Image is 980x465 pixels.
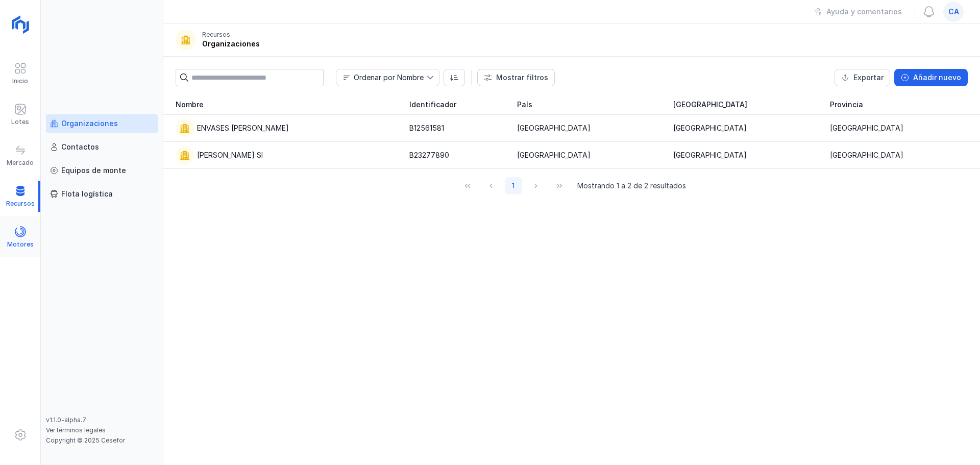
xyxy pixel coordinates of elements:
span: Provincia [830,100,863,110]
button: Exportar [835,69,890,86]
div: B23277890 [409,150,449,160]
div: Contactos [61,142,99,152]
a: Contactos [46,138,158,156]
span: Mostrando 1 a 2 de 2 resultados [577,181,686,191]
div: Organizaciones [61,118,118,129]
div: [GEOGRAPHIC_DATA] [517,150,591,160]
div: Recursos [202,31,230,39]
span: Identificador [409,100,456,110]
span: País [517,100,532,110]
span: Nombre [336,69,427,86]
div: B12561581 [409,123,444,133]
div: Mercado [7,159,34,167]
div: Exportar [853,72,884,83]
a: Flota logística [46,185,158,203]
button: Page 1 [505,177,522,194]
div: Copyright © 2025 Cesefor [46,436,158,445]
div: [GEOGRAPHIC_DATA] [517,123,591,133]
img: logoRight.svg [8,12,33,37]
div: Ayuda y comentarios [826,7,902,17]
div: ENVASES [PERSON_NAME] [197,123,289,133]
button: Ayuda y comentarios [807,3,909,20]
a: Organizaciones [46,114,158,133]
a: Ver términos legales [46,426,106,434]
div: Inicio [12,77,28,85]
div: Lotes [11,118,29,126]
div: [GEOGRAPHIC_DATA] [830,123,903,133]
div: [GEOGRAPHIC_DATA] [673,150,747,160]
span: Nombre [176,100,204,110]
button: Añadir nuevo [894,69,968,86]
button: Mostrar filtros [477,69,555,86]
div: [GEOGRAPHIC_DATA] [830,150,903,160]
div: Mostrar filtros [496,72,548,83]
div: v1.1.0-alpha.7 [46,416,158,424]
div: [PERSON_NAME] Sl [197,150,263,160]
div: Motores [7,240,34,249]
a: Equipos de monte [46,161,158,180]
div: Equipos de monte [61,165,126,176]
div: Añadir nuevo [913,72,961,83]
div: Flota logística [61,189,113,199]
div: Organizaciones [202,39,260,49]
span: ca [948,7,959,17]
div: Ordenar por Nombre [354,74,424,81]
div: [GEOGRAPHIC_DATA] [673,123,747,133]
span: [GEOGRAPHIC_DATA] [673,100,747,110]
